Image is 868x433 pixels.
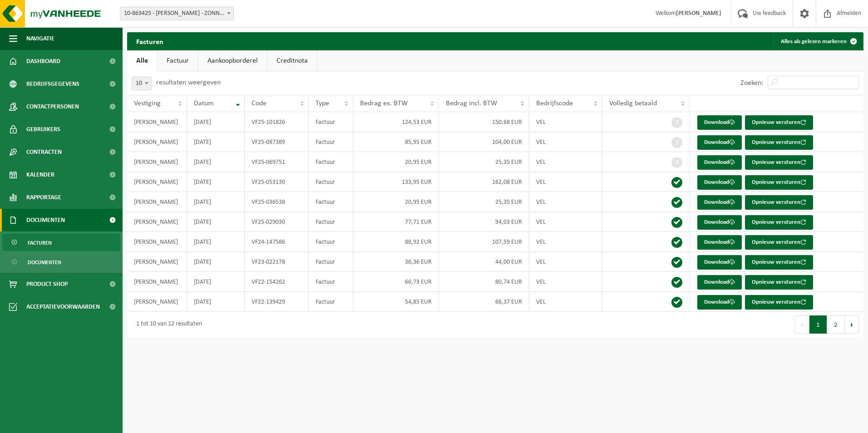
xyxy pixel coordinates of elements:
button: Opnieuw versturen [745,215,813,230]
td: VEL [529,152,602,172]
button: Opnieuw versturen [745,155,813,170]
td: 80,74 EUR [439,272,529,292]
td: VEL [529,132,602,152]
a: Download [697,275,742,290]
td: 25,35 EUR [439,192,529,212]
td: 66,73 EUR [353,272,439,292]
a: Factuur [158,50,198,71]
span: Bedrijfsgegevens [26,73,79,95]
button: Previous [795,315,809,334]
button: Opnieuw versturen [745,295,813,310]
td: 66,37 EUR [439,292,529,312]
td: [DATE] [187,292,245,312]
td: VF25-029030 [245,212,309,232]
span: Documenten [26,209,65,231]
td: [PERSON_NAME] [127,272,187,292]
td: 162,08 EUR [439,172,529,192]
a: Download [697,235,742,250]
span: Facturen [28,234,52,251]
td: [DATE] [187,132,245,152]
td: [PERSON_NAME] [127,152,187,172]
td: [DATE] [187,232,245,252]
button: Opnieuw versturen [745,255,813,270]
td: [PERSON_NAME] [127,172,187,192]
td: VEL [529,252,602,272]
td: Factuur [309,252,353,272]
td: VF22-154262 [245,272,309,292]
td: VF25-087389 [245,132,309,152]
td: 36,36 EUR [353,252,439,272]
td: [DATE] [187,272,245,292]
button: Next [845,315,859,334]
span: Navigatie [26,27,54,50]
a: Documenten [2,253,120,271]
span: Type [316,100,329,107]
a: Download [697,295,742,310]
td: [DATE] [187,252,245,272]
span: Bedrag incl. BTW [446,100,497,107]
span: 10 [132,77,151,90]
span: Rapportage [26,186,61,209]
span: 10-863425 - CLAEYS JO - ZONNEBEKE [120,7,233,20]
span: Bedrag ex. BTW [360,100,408,107]
td: [DATE] [187,172,245,192]
td: [DATE] [187,192,245,212]
td: [PERSON_NAME] [127,112,187,132]
td: VF24-147586 [245,232,309,252]
span: Vestiging [134,100,161,107]
td: 107,59 EUR [439,232,529,252]
td: [DATE] [187,112,245,132]
td: VEL [529,292,602,312]
button: Opnieuw versturen [745,275,813,290]
button: Opnieuw versturen [745,235,813,250]
button: Opnieuw versturen [745,195,813,210]
a: Download [697,155,742,170]
td: [PERSON_NAME] [127,132,187,152]
td: VEL [529,232,602,252]
td: VEL [529,212,602,232]
td: 20,95 EUR [353,152,439,172]
button: 2 [827,315,845,334]
td: [PERSON_NAME] [127,292,187,312]
a: Aankoopborderel [198,50,267,71]
span: Documenten [28,254,61,271]
td: Factuur [309,212,353,232]
a: Creditnota [267,50,317,71]
a: Download [697,195,742,210]
td: Factuur [309,132,353,152]
strong: [PERSON_NAME] [676,10,721,17]
span: Dashboard [26,50,60,73]
td: VEL [529,112,602,132]
td: [PERSON_NAME] [127,232,187,252]
td: Factuur [309,232,353,252]
td: Factuur [309,272,353,292]
td: [PERSON_NAME] [127,212,187,232]
span: Code [252,100,266,107]
button: 1 [809,315,827,334]
td: VEL [529,172,602,192]
td: 20,95 EUR [353,192,439,212]
td: [DATE] [187,212,245,232]
td: 124,53 EUR [353,112,439,132]
td: VF23-022178 [245,252,309,272]
a: Facturen [2,234,120,251]
td: 77,71 EUR [353,212,439,232]
td: VEL [529,192,602,212]
td: VF25-101826 [245,112,309,132]
label: resultaten weergeven [156,79,221,86]
td: [DATE] [187,152,245,172]
button: Opnieuw versturen [745,175,813,190]
span: Datum [194,100,214,107]
td: 104,00 EUR [439,132,529,152]
div: 1 tot 10 van 12 resultaten [132,316,202,333]
button: Opnieuw versturen [745,135,813,150]
td: Factuur [309,112,353,132]
td: 85,95 EUR [353,132,439,152]
span: Kalender [26,163,54,186]
span: Bedrijfscode [536,100,573,107]
button: Alles als gelezen markeren [774,32,863,50]
td: 54,85 EUR [353,292,439,312]
a: Download [697,255,742,270]
td: [PERSON_NAME] [127,252,187,272]
td: VF25-053130 [245,172,309,192]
